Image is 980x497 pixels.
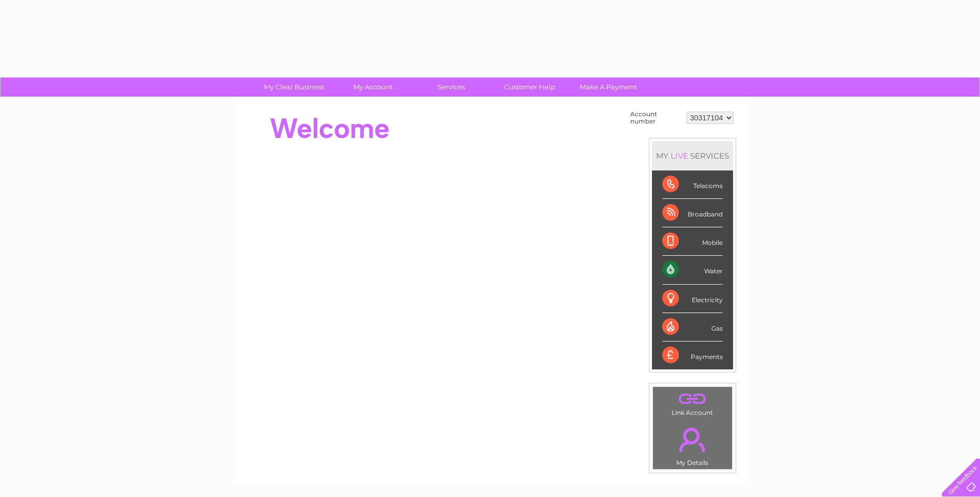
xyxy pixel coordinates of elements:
a: . [656,422,729,458]
a: My Account [330,77,415,97]
a: Customer Help [487,77,572,97]
div: Electricity [662,285,723,313]
td: My Details [652,419,733,470]
div: Broadband [662,199,723,227]
a: Services [409,77,494,97]
a: My Clear Business [252,77,337,97]
div: Telecoms [662,170,723,199]
div: Water [662,256,723,284]
a: Make A Payment [566,77,651,97]
div: Payments [662,341,723,369]
div: LIVE [668,151,690,161]
a: . [656,390,729,408]
div: Gas [662,313,723,341]
div: Mobile [662,227,723,256]
div: MY SERVICES [652,141,733,170]
td: Link Account [652,386,733,419]
td: Account number [628,108,684,128]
